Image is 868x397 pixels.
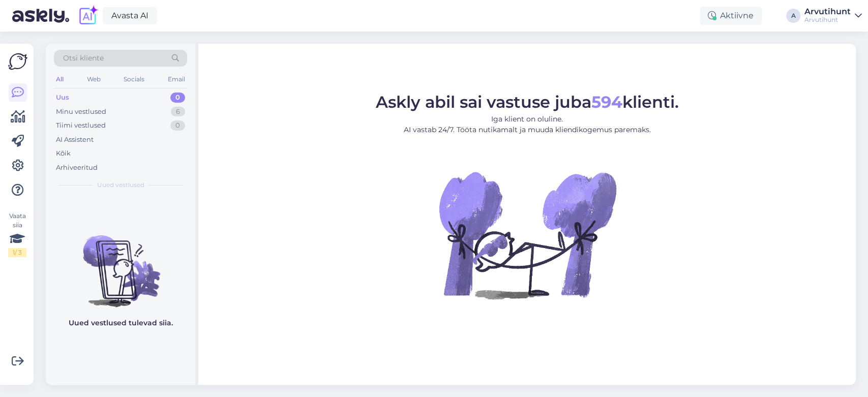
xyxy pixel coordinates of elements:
div: Tiimi vestlused [56,120,106,131]
div: AI Assistent [56,135,94,145]
span: Uued vestlused [97,180,144,190]
b: 594 [591,92,622,112]
div: Socials [122,73,146,86]
div: All [54,73,66,86]
p: Iga klient on oluline. AI vastab 24/7. Tööta nutikamalt ja muuda kliendikogemus paremaks. [376,114,679,135]
img: explore-ai [77,5,99,26]
div: Arhiveeritud [56,163,98,173]
a: Avasta AI [103,7,157,24]
div: A [786,9,800,23]
div: Arvutihunt [804,8,851,16]
span: Otsi kliente [63,53,104,64]
img: No Chat active [436,143,619,326]
div: Uus [56,93,69,103]
div: 0 [170,120,185,131]
div: 1 / 3 [8,248,26,257]
div: Email [166,73,187,86]
a: ArvutihuntArvutihunt [804,8,862,24]
div: Web [85,73,103,86]
div: Minu vestlused [56,107,106,117]
p: Uued vestlused tulevad siia. [69,318,173,328]
div: Kõik [56,148,71,159]
span: Askly abil sai vastuse juba klienti. [376,92,679,112]
div: Aktiivne [700,7,762,25]
div: Vaata siia [8,211,26,257]
div: Arvutihunt [804,16,851,24]
img: No chats [46,217,195,309]
img: Askly Logo [8,52,27,71]
div: 0 [170,93,185,103]
div: 6 [171,107,185,117]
